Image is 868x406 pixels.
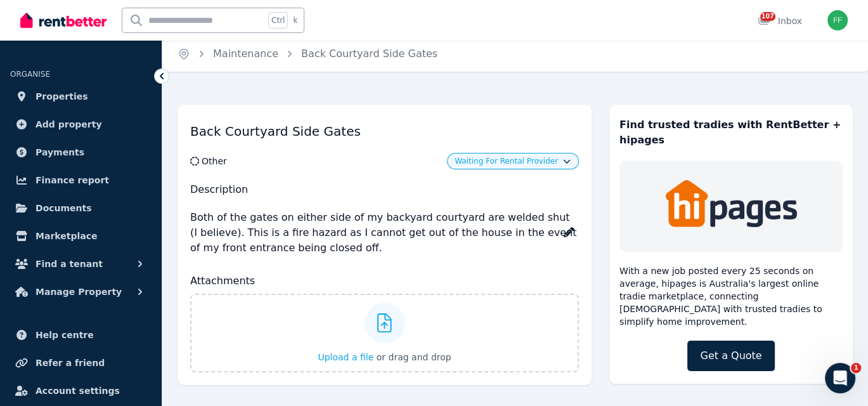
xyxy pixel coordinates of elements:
span: Refer a friend [36,355,105,370]
span: Properties [36,89,88,104]
span: Ctrl [268,12,288,29]
a: Properties [10,84,152,109]
a: Finance report [10,167,152,193]
a: Marketplace [10,223,152,249]
a: Help centre [10,322,152,348]
div: Inbox [758,15,802,27]
a: Refer a friend [10,350,152,376]
h3: Find trusted tradies with RentBetter + hipages [619,117,843,148]
span: 107 [760,12,775,21]
span: Add property [36,117,102,132]
h2: Attachments [190,273,579,289]
span: ORGANISE [10,70,50,79]
a: Payments [10,140,152,165]
button: Manage Property [10,279,152,304]
button: Upload a file or drag and drop [318,351,451,363]
img: Trades & Maintenance [664,173,798,235]
span: k [293,15,297,25]
a: Get a Quote [687,341,774,371]
span: 1 [851,363,861,373]
span: Documents [36,200,92,216]
button: Find a tenant [10,251,152,277]
a: Maintenance [213,48,278,60]
a: Back Courtyard Side Gates [301,48,437,60]
div: Other [202,155,227,167]
span: Help centre [36,327,94,343]
p: With a new job posted every 25 seconds on average, hipages is Australia's largest online tradie m... [619,265,843,328]
iframe: Intercom live chat [825,363,855,393]
span: Account settings [36,383,120,398]
img: RentBetter [20,11,107,30]
nav: Breadcrumb [162,36,453,72]
p: Both of the gates on either side of my backyard courtyard are welded shut (I believe). This is a ... [190,205,579,261]
h1: Back Courtyard Side Gates [190,117,579,145]
span: Marketplace [36,228,97,244]
a: Documents [10,195,152,221]
a: Add property [10,112,152,137]
span: Waiting For Rental Provider [455,156,558,166]
img: Frank frank@northwardrentals.com.au [827,10,848,30]
span: Finance report [36,173,109,188]
span: Payments [36,145,84,160]
h2: Description [190,182,579,197]
span: or drag and drop [377,352,451,362]
span: Manage Property [36,284,122,299]
span: Find a tenant [36,256,103,272]
span: Upload a file [318,352,373,362]
button: Waiting For Rental Provider [455,156,571,166]
a: Account settings [10,378,152,403]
